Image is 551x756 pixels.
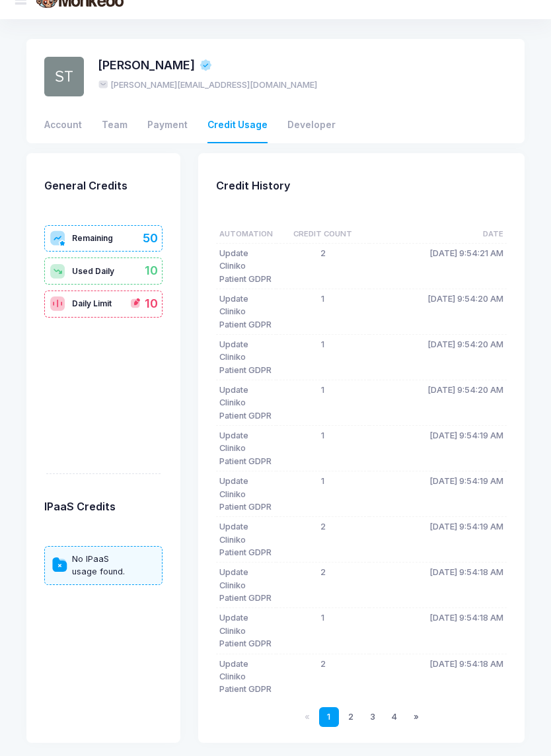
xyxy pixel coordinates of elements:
a: Credit Usage [207,108,268,143]
td: [DATE] 9:54:19 AM [369,426,507,471]
td: Update Cliniko Patient GDPR [216,380,276,426]
td: 1 [276,471,369,517]
td: Update Cliniko Patient GDPR [216,471,276,517]
td: 1 [276,289,369,334]
a: 4 [385,707,404,727]
span: » [414,710,419,723]
td: Update Cliniko Patient GDPR [216,426,276,471]
td: 1 [276,426,369,471]
th: Credit Count [276,225,369,244]
td: 2 [276,563,369,608]
td: [DATE] 9:54:18 AM [369,654,507,699]
td: Update Cliniko Patient GDPR [216,563,276,608]
td: [DATE] 9:54:20 AM [369,334,507,380]
h3: Credit History [216,180,290,192]
span: 10 [145,262,158,280]
span: [PERSON_NAME][EMAIL_ADDRESS][DOMAIN_NAME] [98,79,317,91]
td: [DATE] 9:54:20 AM [369,289,507,334]
td: [DATE] 9:54:20 AM [369,380,507,426]
h3: General Credits [44,180,128,192]
a: Team [102,108,128,143]
td: 2 [276,243,369,289]
span: Daily Limit [72,298,112,310]
span: 50 [143,230,158,248]
td: 2 [276,517,369,563]
td: Update Cliniko Patient GDPR [216,608,276,654]
td: [DATE] 9:54:18 AM [369,608,507,654]
span: 10 [145,296,158,310]
a: 3 [363,707,383,727]
td: Update Cliniko Patient GDPR [216,517,276,563]
a: 1 [319,707,339,727]
td: 2 [276,654,369,699]
img: profile-picture [44,57,84,96]
td: Update Cliniko Patient GDPR [216,243,276,289]
span: Used Daily [72,265,114,277]
a: Payment [147,108,188,143]
td: Update Cliniko Patient GDPR [216,334,276,380]
td: Update Cliniko Patient GDPR [216,289,276,334]
span: No IPaaS usage found. [72,553,136,578]
td: [DATE] 9:54:19 AM [369,517,507,563]
td: [DATE] 9:54:18 AM [369,563,507,608]
td: 1 [276,334,369,380]
td: [DATE] 9:54:19 AM [369,471,507,517]
th: Date [369,225,507,244]
a: 2 [341,707,361,727]
th: Automation [216,225,276,244]
td: [DATE] 9:54:21 AM [369,243,507,289]
td: Update Cliniko Patient GDPR [216,654,276,699]
h3: IPaaS Credits [44,500,116,513]
a: Account [44,108,82,143]
a: Next [406,707,426,727]
span: Remaining [72,232,113,244]
span: [PERSON_NAME] [98,57,195,75]
a: Developer [287,108,336,143]
td: 1 [276,608,369,654]
td: 1 [276,380,369,426]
